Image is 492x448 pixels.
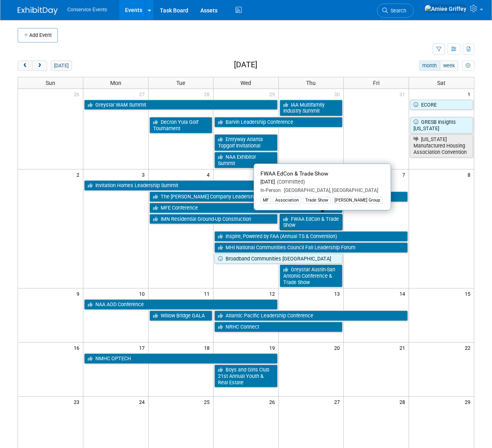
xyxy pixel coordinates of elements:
span: 16 [73,343,83,353]
a: NAA Exhibitor Summit [214,152,278,168]
div: MF [260,197,271,204]
a: MFE Conference [149,203,343,213]
span: 7 [401,170,409,180]
button: [DATE] [51,61,72,71]
a: NAA AOD Conference [84,299,278,310]
span: 2 [76,170,83,180]
i: Personalize Calendar [466,63,471,69]
a: GRESB Insights [US_STATE] [410,117,473,133]
span: Fri [373,80,379,86]
span: 22 [464,343,474,353]
span: Tue [176,80,185,86]
div: Association [273,197,301,204]
button: Add Event [18,28,58,42]
span: 30 [333,89,343,99]
button: month [419,61,440,71]
span: 9 [76,289,83,299]
span: 20 [333,343,343,353]
span: 24 [138,397,148,407]
a: Search [377,4,414,18]
a: Willow Bridge GALA [149,311,213,321]
span: 14 [399,289,409,299]
span: 28 [203,89,213,99]
a: Greystar Austin-San Antonio Conference & Trade Show [280,264,343,287]
span: [GEOGRAPHIC_DATA], [GEOGRAPHIC_DATA] [281,188,378,193]
span: 26 [73,89,83,99]
div: [PERSON_NAME] Group [332,197,383,204]
span: 12 [268,289,278,299]
span: 27 [333,397,343,407]
button: week [440,61,458,71]
a: Entryway Atlanta Topgolf Invitational [214,134,278,151]
a: FWAA EdCon & Trade Show [280,214,343,230]
a: Invitation Homes Leadership Summit [84,180,343,191]
a: [US_STATE] Manufactured Housing Association Convention [410,134,473,157]
a: Boys and Girls Club 21st Annual Youth & Real Estate [214,365,278,387]
a: Inspire, Powered by FAA (Annual TS & Convention) [214,231,408,242]
span: 21 [399,343,409,353]
span: Conservice Events [67,7,107,12]
span: Sun [46,80,55,86]
span: 29 [464,397,474,407]
span: 15 [464,289,474,299]
a: NRHC Connect [214,322,343,332]
a: Broadband Communities [GEOGRAPHIC_DATA] [214,254,343,264]
a: NMHC OPTECH [84,353,278,364]
span: 3 [141,170,148,180]
span: 10 [138,289,148,299]
span: 27 [138,89,148,99]
a: Atlantic Pacific Leadership Conference [214,311,408,321]
span: 18 [203,343,213,353]
a: The [PERSON_NAME] Company Leadership Conference [149,192,408,202]
span: 8 [467,170,474,180]
span: 17 [138,343,148,353]
span: 28 [399,397,409,407]
span: 1 [467,89,474,99]
span: Wed [240,80,251,86]
span: 25 [203,397,213,407]
button: myCustomButton [462,61,474,71]
span: FWAA EdCon & Trade Show [260,170,328,177]
a: IAA Multifamily Industry Summit [280,100,343,116]
div: [DATE] [260,179,384,186]
span: Thu [306,80,316,86]
button: prev [18,61,32,71]
span: 13 [333,289,343,299]
span: 19 [268,343,278,353]
span: 23 [73,397,83,407]
span: Sat [437,80,446,86]
img: Amiee Griffey [424,4,467,13]
a: Decron Yula Golf Tournament [149,117,213,133]
span: 26 [268,397,278,407]
img: ExhibitDay [18,7,58,15]
a: ECORE [410,100,473,110]
button: next [32,61,47,71]
span: Mon [110,80,121,86]
a: MHI National Communities Council Fall Leadership Forum [214,242,408,253]
h2: [DATE] [234,61,257,69]
span: 4 [206,170,213,180]
span: (Committed) [275,179,305,185]
a: Greystar WAM Summit [84,100,278,110]
span: In-Person [260,188,281,193]
span: 31 [399,89,409,99]
span: 29 [268,89,278,99]
span: Search [388,8,406,14]
span: 11 [203,289,213,299]
div: Trade Show [303,197,331,204]
a: Barvin Leadership Conference [214,117,343,127]
a: IMN Residential Ground-Up Construction [149,214,278,224]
